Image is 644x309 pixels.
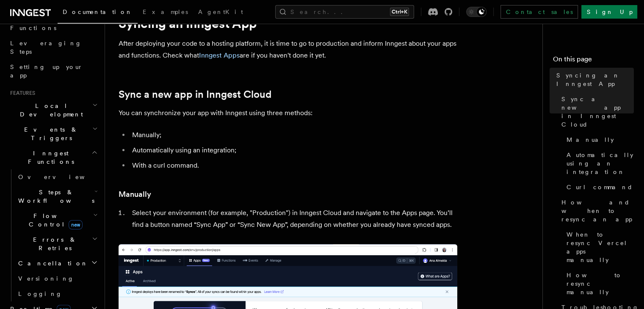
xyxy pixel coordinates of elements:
span: Sync a new app in Inngest Cloud [561,95,634,129]
a: Overview [15,169,100,185]
span: Errors & Retries [15,235,92,252]
li: Select your environment (for example, "Production") in Inngest Cloud and navigate to the Apps pag... [130,207,457,231]
span: Features [7,90,35,97]
span: Inngest Functions [7,149,91,166]
span: When to resync Vercel apps manually [567,230,634,264]
a: Contact sales [500,5,578,19]
a: Leveraging Steps [7,36,100,59]
span: Documentation [63,8,133,15]
span: Events & Triggers [7,125,92,142]
span: How and when to resync an app [561,198,634,223]
div: Inngest Functions [7,169,100,301]
a: Syncing an Inngest App [553,68,634,91]
li: With a curl command. [130,160,457,171]
span: new [69,220,83,229]
button: Steps & Workflows [15,185,100,208]
a: Sync a new app in Inngest Cloud [558,91,634,132]
a: Documentation [58,3,138,24]
a: When to resync Vercel apps manually [563,227,634,268]
a: How to resync manually [563,268,634,300]
a: Your first Functions [7,12,100,36]
kbd: Ctrl+K [390,8,409,16]
span: Logging [18,290,62,297]
a: Setting up your app [7,59,100,83]
span: Overview [18,174,105,180]
h4: On this page [553,54,634,68]
button: Inngest Functions [7,146,100,169]
a: Sign Up [581,5,637,19]
a: How and when to resync an app [558,195,634,227]
span: Cancellation [15,259,88,268]
span: Manually [567,135,614,144]
button: Cancellation [15,256,100,271]
a: Inngest Apps [199,51,240,59]
span: Steps & Workflows [15,188,94,205]
a: Sync a new app in Inngest Cloud [119,88,271,100]
p: After deploying your code to a hosting platform, it is time to go to production and inform Innges... [119,38,457,61]
button: Errors & Retries [15,232,100,256]
span: Automatically using an integration [567,151,634,176]
span: Flow Control [15,212,93,229]
button: Flow Controlnew [15,208,100,232]
li: Manually; [130,129,457,141]
li: Automatically using an integration; [130,144,457,156]
span: Curl command [567,183,633,191]
a: Examples [138,3,193,23]
button: Search...Ctrl+K [275,5,414,19]
span: Leveraging Steps [10,40,82,55]
span: Syncing an Inngest App [556,71,634,88]
span: Versioning [18,275,74,282]
a: Curl command [563,179,634,195]
a: Manually [119,188,151,200]
span: Local Development [7,102,92,119]
button: Local Development [7,98,100,122]
a: Automatically using an integration [563,147,634,179]
a: AgentKit [193,3,248,23]
span: How to resync manually [567,271,634,296]
span: AgentKit [198,8,243,15]
a: Logging [15,286,100,301]
a: Versioning [15,271,100,286]
button: Events & Triggers [7,122,100,146]
a: Manually [563,132,634,147]
p: You can synchronize your app with Inngest using three methods: [119,107,457,119]
span: Setting up your app [10,63,83,79]
span: Examples [143,8,188,15]
button: Toggle dark mode [466,7,486,17]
